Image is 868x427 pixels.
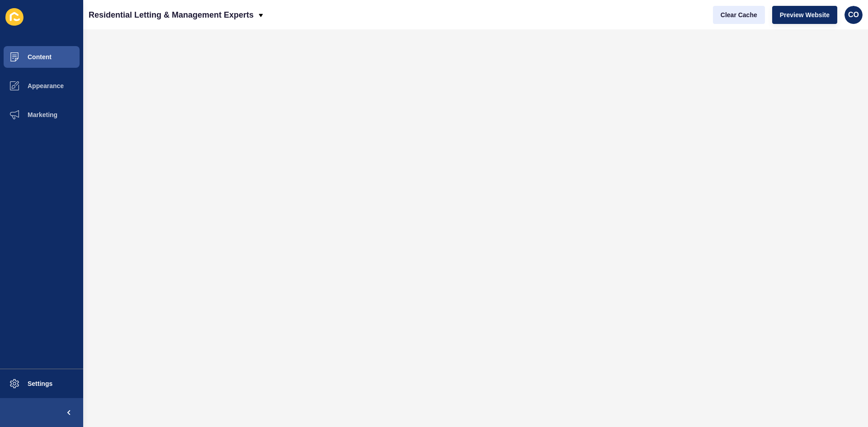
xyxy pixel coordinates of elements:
button: Preview Website [772,6,837,24]
span: Clear Cache [721,10,757,19]
span: Preview Website [780,10,830,19]
span: CO [848,10,859,19]
p: Residential Letting & Management Experts [89,4,254,26]
button: Clear Cache [713,6,765,24]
